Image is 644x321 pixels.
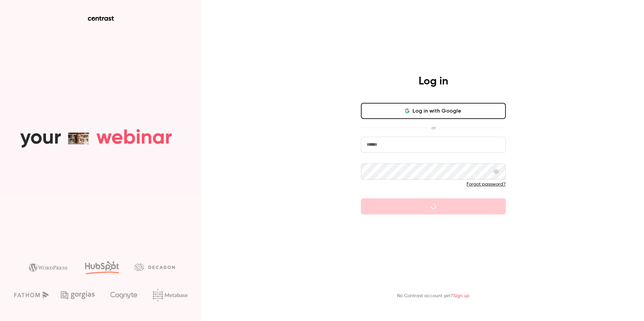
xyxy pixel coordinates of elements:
[419,75,448,88] h4: Log in
[135,263,175,271] img: decagon
[397,293,470,300] p: No Contrast account yet?
[453,294,470,298] a: Sign up
[428,124,439,131] span: or
[361,103,506,119] button: Log in with Google
[467,182,506,187] a: Forgot password?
